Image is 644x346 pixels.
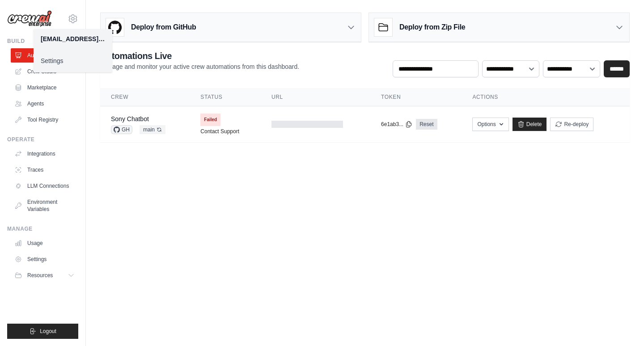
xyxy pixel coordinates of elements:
[462,88,630,106] th: Actions
[11,179,78,193] a: LLM Connections
[11,268,78,283] button: Resources
[416,119,437,130] a: Reset
[11,236,78,250] a: Usage
[111,125,132,134] span: GH
[7,38,78,45] div: Build
[200,114,220,126] span: Failed
[27,272,53,279] span: Resources
[200,128,239,135] a: Contact Support
[11,147,78,161] a: Integrations
[513,118,547,131] a: Delete
[140,125,165,134] span: main
[100,88,190,106] th: Crew
[11,113,78,127] a: Tool Registry
[472,118,508,131] button: Options
[100,50,299,62] h2: Automations Live
[7,225,78,232] div: Manage
[40,328,56,335] span: Logout
[111,115,149,122] a: Sony Chatbot
[34,53,112,69] a: Settings
[100,62,299,71] p: Manage and monitor your active crew automations from this dashboard.
[11,252,78,266] a: Settings
[599,303,644,346] iframe: Chat Widget
[11,80,78,95] a: Marketplace
[381,121,412,128] button: 6e1ab3...
[7,324,78,339] button: Logout
[41,34,105,43] div: [EMAIL_ADDRESS][DOMAIN_NAME]
[370,88,462,106] th: Token
[399,22,465,33] h3: Deploy from Zip File
[550,118,593,131] button: Re-deploy
[261,88,370,106] th: URL
[11,163,78,177] a: Traces
[11,64,78,79] a: Crew Studio
[7,136,78,143] div: Operate
[11,195,78,216] a: Environment Variables
[131,22,196,33] h3: Deploy from GitHub
[7,10,52,27] img: Logo
[190,88,261,106] th: Status
[11,97,78,111] a: Agents
[106,18,124,36] img: GitHub Logo
[11,48,78,63] a: Automations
